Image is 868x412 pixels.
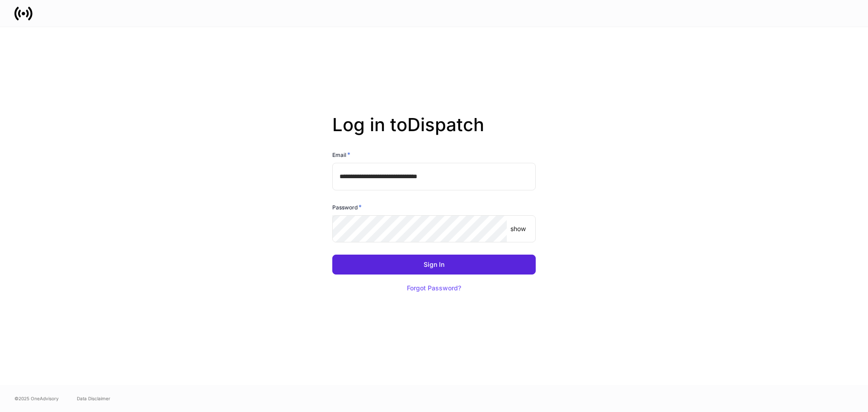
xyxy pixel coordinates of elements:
div: Forgot Password? [407,285,461,291]
span: © 2025 OneAdvisory [14,395,59,402]
button: Sign In [332,255,536,275]
h2: Log in to Dispatch [332,114,536,150]
button: Forgot Password? [396,278,472,298]
p: show [510,224,526,233]
a: Data Disclaimer [77,395,110,402]
h6: Email [332,150,350,159]
h6: Password [332,203,362,212]
div: Sign In [424,261,444,268]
